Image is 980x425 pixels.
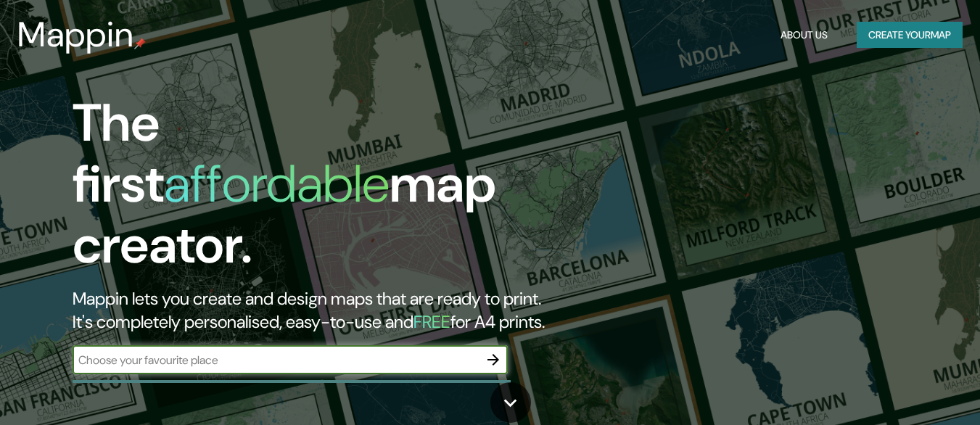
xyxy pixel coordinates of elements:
[413,310,450,333] h5: FREE
[73,93,563,287] h1: The first map creator.
[73,287,563,334] h2: Mappin lets you create and design maps that are ready to print. It's completely personalised, eas...
[73,352,479,368] input: Choose your favourite place
[775,22,833,49] button: About Us
[134,38,146,49] img: mappin-pin
[851,368,964,409] iframe: Help widget launcher
[17,15,134,55] h3: Mappin
[857,22,963,49] button: Create yourmap
[164,150,390,218] h1: affordable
